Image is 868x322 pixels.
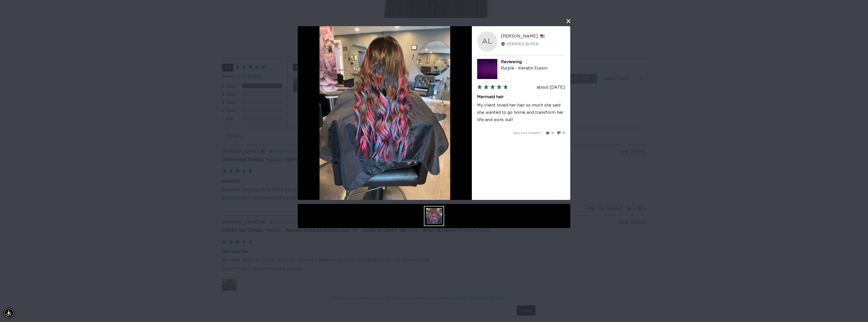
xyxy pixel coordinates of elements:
[555,131,565,135] button: No
[501,34,538,38] span: [PERSON_NAME]
[565,18,572,24] button: close this modal window
[501,42,565,47] div: Verified Buyer
[546,131,554,135] button: Yes
[477,94,565,100] h2: Mermaid hair
[477,102,565,123] p: My client loved her hair so much she said she wanted to go home and transform her life and work out!
[477,31,497,52] div: AL
[537,85,565,89] span: about [DATE]
[477,59,497,79] img: Purple - Keratin Fusion
[501,59,565,65] div: Reviewing
[513,131,541,134] span: Was this helpful?
[319,26,450,200] img: Customer image
[501,66,548,70] a: Purple - Keratin Fusion
[540,34,545,38] span: United States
